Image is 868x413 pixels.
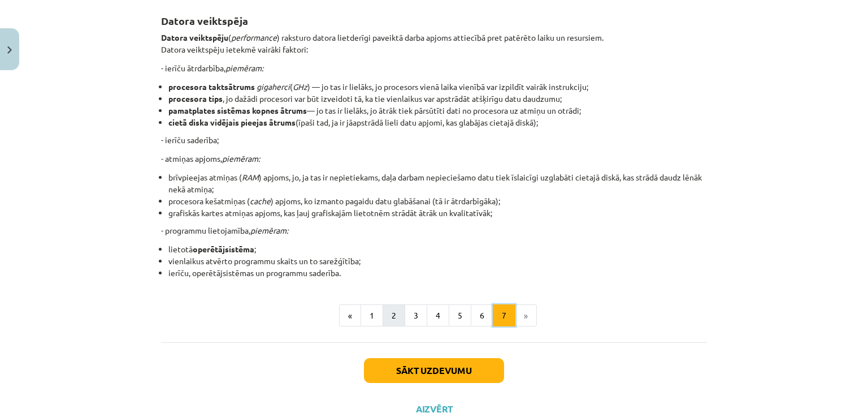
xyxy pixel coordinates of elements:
[161,14,248,27] strong: Datora veiktspēja
[161,304,707,327] nav: Page navigation example
[161,134,707,146] p: - ierīču saderība;
[383,304,405,327] button: 2
[242,172,259,182] em: RAM
[168,117,296,127] strong: cietā diska vidējais pieejas ātrums
[168,93,707,105] li: , jo dažādi procesori var būt izveidoti tā, ka tie vienlaikus var apstrādāt atšķirīgu datu daudzumu;
[161,153,707,165] p: - atmiņas apjoms,
[168,105,307,115] strong: pamatplates sistēmas kopnes ātrums
[427,304,449,327] button: 4
[168,81,707,93] li: ( ) — jo tas ir lielāks, jo procesors vienā laika vienībā var izpildīt vairāk instrukciju;
[222,153,260,164] em: piemēram:
[339,304,361,327] button: «
[405,304,427,327] button: 3
[161,225,707,236] p: - programmu lietojamība,
[257,81,290,92] em: gigaherci
[293,81,307,92] em: GHz
[168,93,223,104] strong: procesora tips
[168,255,707,267] li: vienlaikus atvērto programmu skaits un to sarežģītība;
[168,81,255,92] strong: procesora taktsātrums
[493,304,515,327] button: 7
[364,358,504,383] button: Sākt uzdevumu
[168,117,707,128] li: (īpaši tad, ja ir jāapstrādā lieli datu apjomi, kas glabājas cietajā diskā);
[161,62,707,74] p: - ierīču ātrdarbība,
[168,105,707,117] li: — jo tas ir lielāks, jo ātrāk tiek pārsūtīti dati no procesora uz atmiņu un otrādi;
[225,63,263,73] em: piemēram:
[168,195,707,207] li: procesora kešatmiņas ( ) apjoms, ko izmanto pagaidu datu glabāšanai (tā ir ātrdarbīgāka);
[168,171,707,195] li: brīvpieejas atmiņas ( ) apjoms, jo, ja tas ir nepietiekams, daļa darbam nepieciešamo datu tiek īs...
[250,196,271,206] em: cache
[168,243,707,255] li: lietotā ;
[161,32,228,42] strong: Datora veiktspēju
[168,207,707,219] li: grafiskās kartes atmiņas apjoms, kas ļauj grafiskajām lietotnēm strādāt ātrāk un kvalitatīvāk;
[161,32,707,55] p: ( ) raksturo datora lietderīgi paveiktā darba apjoms attiecībā pret patērēto laiku un resursiem. ...
[7,46,12,54] img: icon-close-lesson-0947bae3869378f0d4975bcd49f059093ad1ed9edebbc8119c70593378902aed.svg
[231,32,277,42] em: performance
[168,267,707,279] li: ierīču, operētājsistēmas un programmu saderība.
[250,225,288,235] em: piemēram:
[471,304,493,327] button: 6
[361,304,383,327] button: 1
[449,304,471,327] button: 5
[193,244,254,254] strong: operētājsistēma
